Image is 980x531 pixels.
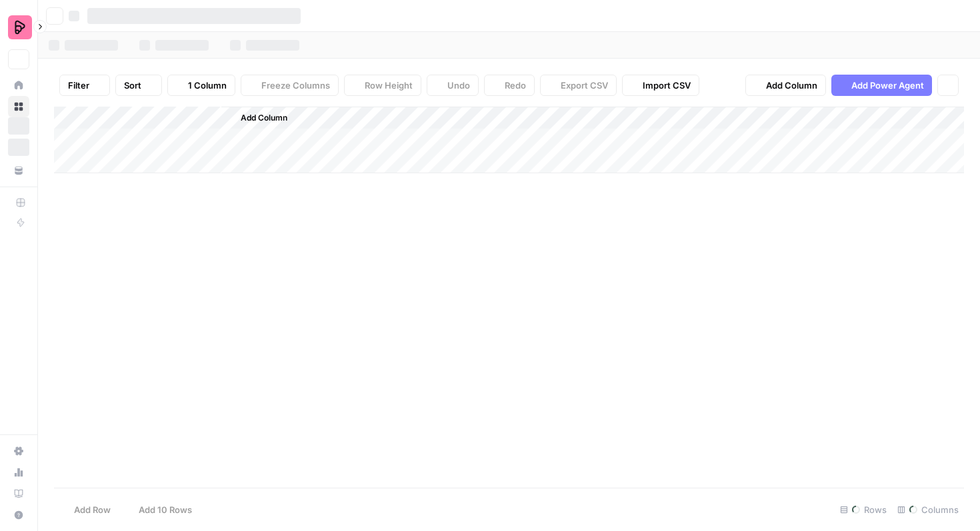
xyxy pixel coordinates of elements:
[8,462,29,483] a: Usage
[540,75,617,96] button: Export CSV
[561,79,608,92] span: Export CSV
[851,79,924,92] span: Add Power Agent
[223,109,293,127] button: Add Column
[261,79,330,92] span: Freeze Columns
[124,79,141,92] span: Sort
[8,160,29,181] a: Your Data
[74,503,111,516] span: Add Row
[188,79,227,92] span: 1 Column
[484,75,535,96] button: Redo
[427,75,479,96] button: Undo
[167,75,235,96] button: 1 Column
[8,11,29,44] button: Workspace: Preply
[835,499,892,520] div: Rows
[622,75,699,96] button: Import CSV
[54,499,119,520] button: Add Row
[344,75,421,96] button: Row Height
[139,503,192,516] span: Add 10 Rows
[766,79,817,92] span: Add Column
[8,440,29,462] a: Settings
[505,79,526,92] span: Redo
[8,483,29,504] a: Learning Hub
[59,75,110,96] button: Filter
[119,499,200,520] button: Add 10 Rows
[115,75,162,96] button: Sort
[892,499,964,520] div: Columns
[745,75,826,96] button: Add Column
[831,75,932,96] button: Add Power Agent
[447,79,470,92] span: Undo
[8,15,32,39] img: Preply Logo
[241,75,339,96] button: Freeze Columns
[8,75,29,96] a: Home
[365,79,413,92] span: Row Height
[8,96,29,117] a: Browse
[68,79,89,92] span: Filter
[241,112,287,124] span: Add Column
[8,504,29,526] button: Help + Support
[643,79,691,92] span: Import CSV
